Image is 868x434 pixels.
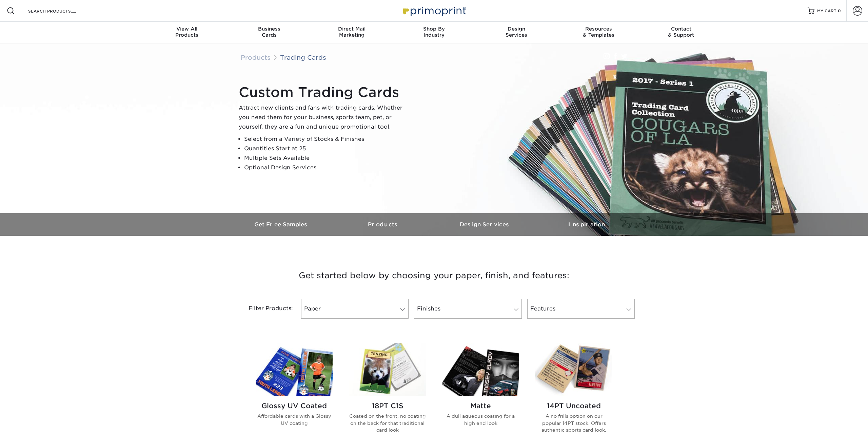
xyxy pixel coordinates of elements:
[434,213,536,236] a: Design Services
[231,299,298,319] div: Filter Products:
[349,402,426,410] h2: 18PT C1S
[332,213,434,236] a: Products
[400,3,468,18] img: Primoprint
[256,413,333,427] p: Affordable cards with a Glossy UV coating
[311,26,393,38] div: Marketing
[311,22,393,43] a: Direct MailMarketing
[228,26,311,32] span: Business
[256,402,333,410] h2: Glossy UV Coated
[244,134,408,144] li: Select from a Variety of Stocks & Finishes
[280,54,326,61] a: Trading Cards
[241,54,271,61] a: Products
[475,22,557,43] a: DesignServices
[475,26,557,32] span: Design
[256,343,333,396] img: Glossy UV Coated Trading Cards
[146,26,228,38] div: Products
[557,22,640,43] a: Resources& Templates
[535,402,612,410] h2: 14PT Uncoated
[838,8,841,13] span: 0
[244,153,408,163] li: Multiple Sets Available
[442,343,519,396] img: Matte Trading Cards
[349,413,426,433] p: Coated on the front, no coating on the back for that traditional card look
[231,213,332,236] a: Get Free Samples
[640,22,722,43] a: Contact& Support
[236,260,632,291] h3: Get started below by choosing your paper, finish, and features:
[332,221,434,228] h3: Products
[557,26,640,32] span: Resources
[442,402,519,410] h2: Matte
[557,26,640,38] div: & Templates
[442,413,519,427] p: A dull aqueous coating for a high end look
[231,221,332,228] h3: Get Free Samples
[239,84,408,100] h1: Custom Trading Cards
[434,221,536,228] h3: Design Services
[244,163,408,172] li: Optional Design Services
[640,26,722,32] span: Contact
[393,26,475,32] span: Shop By
[228,26,311,38] div: Cards
[301,299,409,319] a: Paper
[393,26,475,38] div: Industry
[27,7,94,15] input: SEARCH PRODUCTS.....
[475,26,557,38] div: Services
[146,22,228,43] a: View AllProducts
[527,299,635,319] a: Features
[536,221,637,228] h3: Inspiration
[311,26,393,32] span: Direct Mail
[640,26,722,38] div: & Support
[817,8,836,14] span: MY CART
[535,413,612,433] p: A no frills option on our popular 14PT stock. Offers authentic sports card look.
[239,103,408,132] p: Attract new clients and fans with trading cards. Whether you need them for your business, sports ...
[244,144,408,153] li: Quantities Start at 25
[536,213,637,236] a: Inspiration
[349,343,426,396] img: 18PT C1S Trading Cards
[393,22,475,43] a: Shop ByIndustry
[535,343,612,396] img: 14PT Uncoated Trading Cards
[146,26,228,32] span: View All
[414,299,521,319] a: Finishes
[228,22,311,43] a: BusinessCards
